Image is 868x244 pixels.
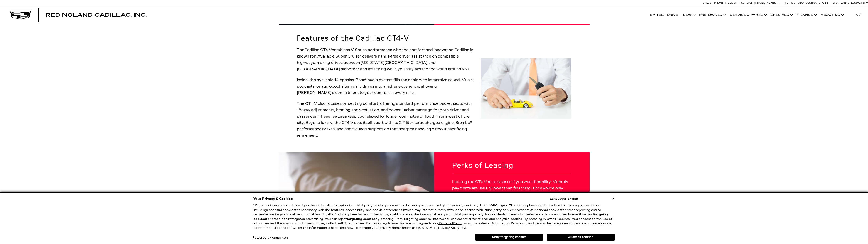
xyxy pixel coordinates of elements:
a: Sales: [PHONE_NUMBER] [703,2,740,4]
select: Language Select [567,196,615,201]
strong: targeting cookies [253,213,609,221]
a: About Us [818,6,845,24]
strong: essential cookies [267,208,295,212]
p: The combines V-Series performance with the comfort and innovation Cadillac is known for. Availabl... [297,47,475,72]
p: Inside, the available 14-speaker Bose® audio system fills the cabin with immersive sound. Music, ... [297,77,475,96]
span: [PHONE_NUMBER] [754,1,780,4]
img: Cadillac CT4-V Lease Deals Colorado Springs CO [481,58,571,119]
span: Sales: [848,1,856,4]
strong: functional cookies [531,208,561,212]
button: Allow all cookies [547,234,615,241]
p: Leasing the CT4-V makes sense if you want flexibility. Monthly payments are usually lower than fi... [452,179,571,211]
p: We respect consumer privacy rights by letting visitors opt out of third-party tracking cookies an... [253,204,615,230]
strong: targeting cookies [347,217,376,221]
span: Open [DATE] [833,1,848,4]
strong: analytics cookies [475,213,503,216]
span: Sales: [703,1,712,4]
a: Pre-Owned [697,6,728,24]
p: The CT4-V also focuses on seating comfort, offering standard performance bucket seats with 18-way... [297,101,475,139]
h2: Features of the Cadillac CT4-V [297,34,475,42]
a: Service & Parts [728,6,768,24]
a: New [681,6,697,24]
span: 9 AM-6 PM [856,1,868,4]
a: Service: [PHONE_NUMBER] [740,2,781,4]
a: EV Test Drive [648,6,681,24]
span: [PHONE_NUMBER] [713,1,738,4]
a: ComplyAuto [272,236,288,239]
button: Deny targeting cookies [475,234,543,241]
span: Red Noland Cadillac, Inc. [45,12,147,18]
a: Privacy Policy [438,221,462,225]
strong: Arbitration Provision [491,221,526,225]
h2: Perks of Leasing [452,161,571,169]
img: Cadillac Dark Logo with Cadillac White Text [9,11,32,19]
div: Powered by [252,236,288,239]
a: Specials [768,6,794,24]
div: Language: [550,197,566,200]
a: Finance [794,6,818,24]
a: Red Noland Cadillac, Inc. [45,13,147,17]
span: Your Privacy & Cookies [253,196,293,202]
span: Service: [741,1,754,4]
a: [STREET_ADDRESS][US_STATE] [785,1,828,4]
a: Cadillac CT4-V [304,48,332,52]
